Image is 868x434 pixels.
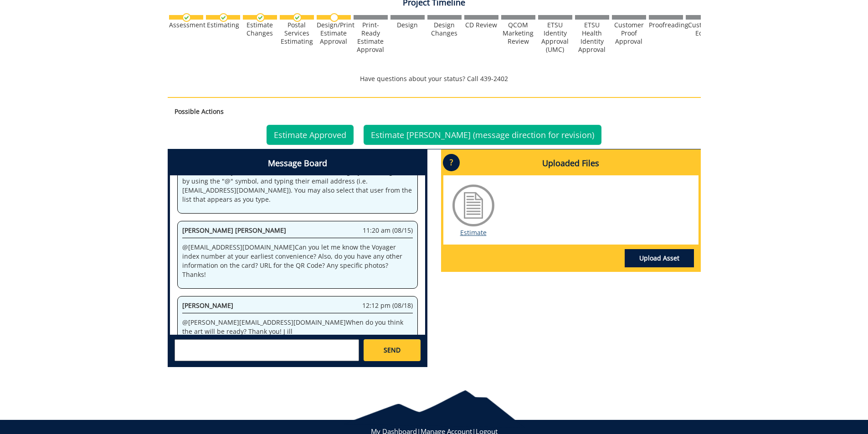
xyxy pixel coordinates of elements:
[443,152,699,175] h4: Uploaded Files
[169,21,203,29] div: Assessment
[362,301,413,310] span: 12:12 pm (08/18)
[293,13,302,22] img: checkmark
[330,13,339,22] img: no
[175,107,224,116] strong: Possible Actions
[686,21,720,37] div: Customer Edits
[363,226,413,235] span: 11:20 am (08/15)
[354,21,388,54] div: Print-Ready Estimate Approval
[182,243,413,279] p: @ [EMAIL_ADDRESS][DOMAIN_NAME] Can you let me know the Voyager index number at your earliest conv...
[612,21,646,46] div: Customer Proof Approval
[182,318,413,336] p: @ [PERSON_NAME][EMAIL_ADDRESS][DOMAIN_NAME] When do you think the art will be ready? Thank you! J...
[538,21,572,54] div: ETSU Identity Approval (UMC)
[501,21,535,46] div: QCOM Marketing Review
[206,21,240,29] div: Estimating
[170,152,425,175] h4: Message Board
[182,158,413,204] p: Welcome to the Project Messenger. All messages will appear to all stakeholders. If you want to al...
[280,21,314,46] div: Postal Services Estimating
[317,21,351,46] div: Design/Print Estimate Approval
[649,21,683,29] div: Proofreading
[182,226,286,235] span: [PERSON_NAME] [PERSON_NAME]
[175,339,359,361] textarea: messageToSend
[575,21,609,54] div: ETSU Health Identity Approval
[625,249,694,267] a: Upload Asset
[460,228,487,237] a: Estimate
[219,13,228,22] img: checkmark
[464,21,498,29] div: CD Review
[384,346,401,355] span: SEND
[427,21,462,37] div: Design Changes
[267,125,354,145] a: Estimate Approved
[168,74,701,83] p: Have questions about your status? Call 439-2402
[243,21,277,37] div: Estimate Changes
[443,154,460,171] p: ?
[182,301,233,310] span: [PERSON_NAME]
[256,13,265,22] img: checkmark
[364,125,601,145] a: Estimate [PERSON_NAME] (message direction for revision)
[182,13,191,22] img: checkmark
[390,21,425,29] div: Design
[364,339,420,361] a: SEND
